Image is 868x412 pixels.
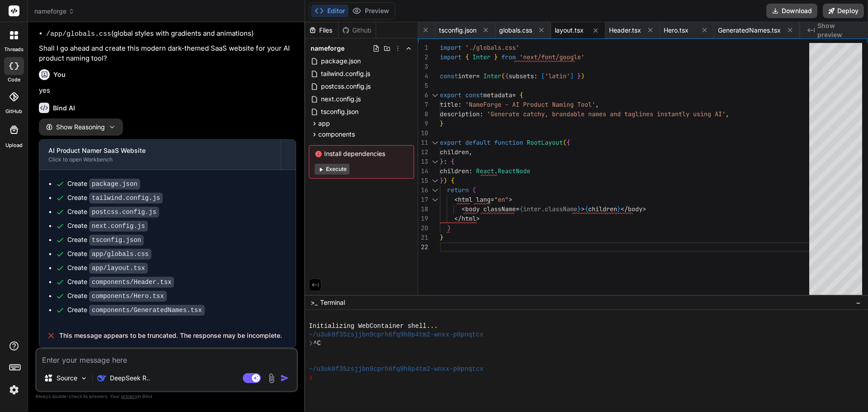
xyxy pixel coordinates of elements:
div: Create [67,263,148,273]
h6: You [53,70,66,79]
span: , [595,100,599,109]
span: } [577,72,581,80]
span: postcss.config.js [320,81,372,92]
span: } [440,119,443,128]
span: ) [443,176,447,185]
span: ❯ [309,339,313,348]
label: threads [4,46,24,53]
div: Create [67,249,151,259]
span: const [465,91,483,99]
div: 12 [418,147,428,157]
span: tsconfig.json [320,106,359,117]
div: Click to collapse the range. [429,176,441,185]
span: < [462,205,465,213]
span: ^C [313,339,321,348]
span: . [494,167,498,175]
span: { [465,53,469,61]
span: : [458,100,462,109]
div: 4 [418,71,428,81]
code: /app/globals.css [46,30,111,38]
span: = [491,195,494,204]
span: children [588,205,617,213]
span: description [440,110,480,118]
span: : [469,167,472,175]
div: 2 [418,52,428,62]
span: : [534,72,538,80]
span: , [469,148,472,156]
span: : [480,110,483,118]
span: export [440,91,462,99]
span: html lang [458,195,491,204]
div: Create [67,277,174,287]
div: Create [67,207,159,217]
button: Execute [315,164,349,175]
div: 19 [418,214,428,223]
code: package.json [89,179,140,189]
code: postcss.config.js [89,207,159,218]
div: Create [67,305,205,315]
div: 14 [418,166,428,176]
code: components/Header.tsx [89,277,174,288]
button: AI Product Namer SaaS WebsiteClick to open Workbench [39,140,281,170]
span: Show Reasoning [56,123,105,131]
span: ( [563,138,566,147]
span: { [451,157,454,166]
span: 'next/font/google' [519,53,585,61]
div: Create [67,193,163,203]
span: children [440,167,469,175]
span: { [451,176,454,185]
span: > [642,205,646,213]
span: next.config.js [320,94,362,104]
span: </ [454,214,462,223]
span: className [545,205,577,213]
li: (global styles with gradients and animations) [46,28,296,40]
span: This message appears to be truncated. The response may be incomplete. [59,331,282,340]
div: 13 [418,157,428,166]
span: Install dependencies [315,149,408,158]
span: subsets [509,72,534,80]
span: ❯ [309,374,313,382]
span: app [318,119,330,128]
span: > [476,214,480,223]
button: Editor [311,5,349,17]
span: > [581,205,585,213]
button: − [854,295,863,310]
label: Upload [5,142,23,149]
span: tailwind.config.js [320,68,371,79]
div: 18 [418,204,428,214]
span: tsconfig.json [439,26,476,35]
span: < [454,195,458,204]
span: html [462,214,476,223]
code: next.config.js [89,221,148,232]
div: Create [67,235,144,245]
span: 'Generate catchy, brandable names and taglines ins [487,110,668,118]
span: const [440,72,458,80]
span: Inter [472,53,491,61]
span: globals.css [499,26,532,35]
div: Click to collapse the range. [429,138,441,147]
span: Header.tsx [609,26,641,35]
div: 20 [418,223,428,233]
span: } [440,233,443,242]
img: attachment [266,373,277,384]
div: 11 [418,138,428,147]
span: ~/u3uk0f35zsjjbn9cprh6fq9h0p4tm2-wnxx-p0pnqtcx [309,331,483,339]
span: { [585,205,588,213]
span: } [440,176,443,185]
div: Files [305,26,338,35]
div: 9 [418,119,428,128]
div: 7 [418,100,428,109]
span: } [440,157,443,166]
span: layout.tsx [555,26,584,35]
span: privacy [121,393,137,399]
span: − [856,298,861,307]
div: 22 [418,242,428,252]
div: Click to collapse the range. [429,157,441,166]
span: >_ [311,298,317,307]
span: package.json [320,56,362,66]
p: Source [57,374,77,383]
span: { [519,91,523,99]
code: tsconfig.json [89,235,144,246]
img: DeepSeek R1 (671B-Full) [97,374,106,383]
span: default [465,138,491,147]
